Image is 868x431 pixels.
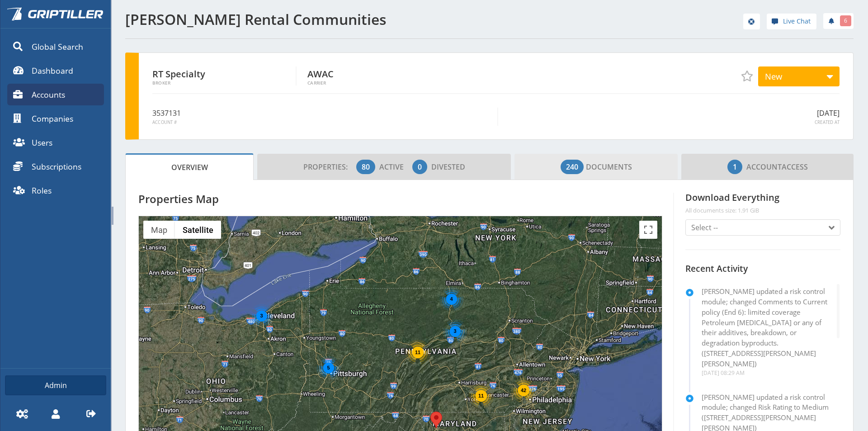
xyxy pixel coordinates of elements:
[152,66,297,85] div: RT Specialty
[431,162,465,172] span: Divested
[32,137,52,148] span: Users
[727,158,808,176] span: Access
[733,161,737,172] span: 1
[511,378,536,403] div: 42
[7,180,104,201] a: Roles
[765,71,782,82] span: New
[783,16,811,26] span: Live Chat
[767,14,816,32] div: help
[702,369,831,377] div: [DATE] 08:29 AM
[7,108,104,129] a: Companies
[7,36,104,57] a: Global Search
[32,41,83,52] span: Global Search
[468,383,494,408] div: 11
[439,287,463,311] div: 4
[7,132,104,153] a: Users
[561,158,632,176] span: Documents
[143,221,175,239] button: Show street map
[7,156,104,177] a: Subscriptions
[125,11,484,28] h1: [PERSON_NAME] Rental Communities
[746,162,782,172] span: Account
[767,14,816,29] a: Live Chat
[379,162,410,172] span: Active
[418,161,422,172] span: 0
[758,66,840,86] button: New
[566,161,578,172] span: 240
[152,108,498,126] div: 3537131
[32,113,73,124] span: Companies
[685,219,840,236] button: Select --
[743,14,760,32] div: help
[152,81,296,85] span: Broker
[152,119,491,126] span: Account #
[32,185,52,196] span: Roles
[844,17,847,25] span: 6
[32,89,65,100] span: Accounts
[5,375,106,395] a: Admin
[823,13,854,29] a: 6
[691,222,718,233] span: Select --
[685,207,840,214] span: All documents size: 1.91 GiB
[702,286,831,369] p: [PERSON_NAME] updated a risk control module; changed Comments to Current policy (End 6): limited ...
[307,66,452,85] div: AWAC
[498,108,840,126] div: [DATE]
[32,161,81,172] span: Subscriptions
[171,158,208,176] span: Overview
[307,81,452,85] span: Carrier
[685,193,840,214] h4: Download Everything
[250,304,274,328] div: 3
[32,65,73,76] span: Dashboard
[175,221,221,239] button: Show satellite imagery
[7,60,104,81] a: Dashboard
[505,119,840,126] span: Created At
[138,193,662,205] h4: Properties Map
[7,84,104,105] a: Accounts
[639,221,657,239] button: Toggle fullscreen view
[741,71,752,81] span: Add to Favorites
[816,11,854,29] div: notifications
[405,340,430,365] div: 11
[303,162,354,172] span: Properties:
[316,356,340,380] div: 5
[685,264,840,274] h5: Recent Activity
[362,161,370,172] span: 80
[443,319,467,343] div: 3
